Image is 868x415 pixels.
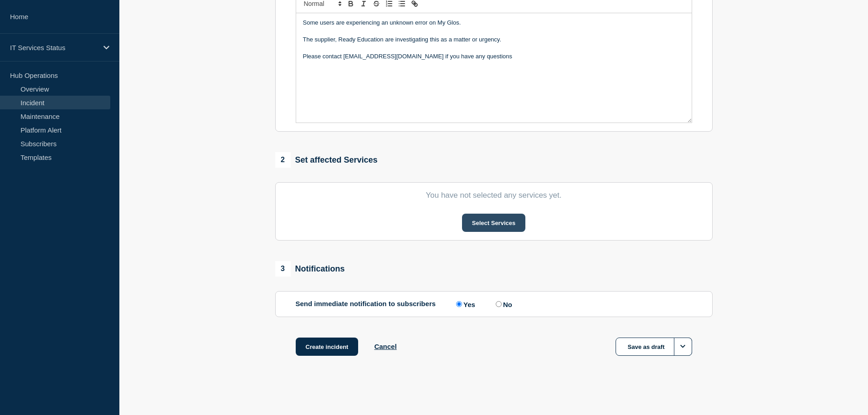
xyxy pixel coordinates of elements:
[303,52,685,61] p: Please contact [EMAIL_ADDRESS][DOMAIN_NAME] if you have any questions
[456,301,462,307] input: Yes
[462,214,525,232] button: Select Services
[10,44,98,51] p: IT Services Status
[296,191,692,200] p: You have not selected any services yet.
[616,338,692,356] button: Save as draft
[454,300,475,308] label: Yes
[296,300,692,308] div: Send immediate notification to subscribers
[303,19,685,27] p: Some users are experiencing an unknown error on My Glos.
[296,338,359,356] button: Create incident
[496,301,502,307] input: No
[493,300,512,308] label: No
[296,300,436,308] p: Send immediate notification to subscribers
[275,152,378,168] div: Set affected Services
[374,343,396,350] button: Cancel
[275,261,291,277] span: 3
[674,338,692,356] button: Options
[296,13,692,123] div: Message
[275,261,345,277] div: Notifications
[303,36,685,44] p: The supplier, Ready Education are investigating this as a matter or urgency.
[275,152,291,168] span: 2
